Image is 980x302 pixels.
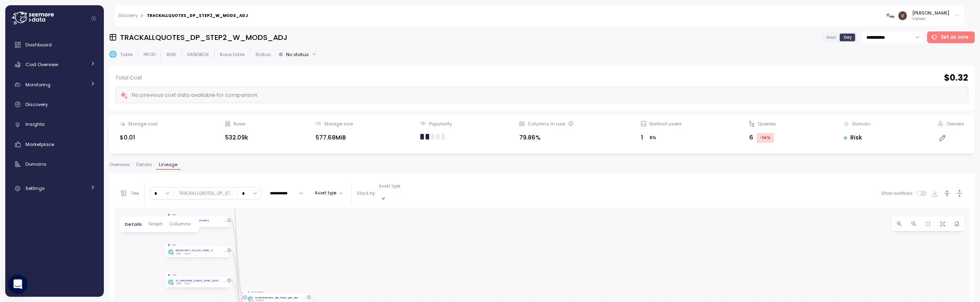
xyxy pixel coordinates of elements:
[8,96,101,112] a: Discovery
[286,51,309,58] div: No status
[171,214,177,216] p: Table
[176,249,213,252] a: MICROSOFT_IIS_EOL_FINAL_2
[324,121,353,127] div: Storage size
[25,61,58,68] span: Cost Overview
[8,77,101,93] a: Monitoring
[844,133,870,142] div: Risk
[8,275,27,294] div: Open Intercom Messenger
[941,32,968,43] span: Set as core
[176,283,181,285] div: CYBER
[147,14,248,18] div: TRACKALLQUOTES_DP_STEP2_W_MODS_ADJ
[8,37,101,53] a: Dashboard
[109,162,130,167] span: Overview
[118,14,137,18] a: Discovery
[166,51,176,58] p: RISK
[844,34,852,40] span: Day
[357,191,375,196] p: Stack by:
[159,162,177,167] span: Lineage
[120,32,287,42] h3: TRACKALLQUOTES_DP_STEP2_W_MODS_ADJ
[8,156,101,172] a: Domains
[116,74,142,82] p: Total Cost
[8,56,101,73] a: Cost Overview
[143,51,156,58] p: PROD
[898,11,907,20] img: ACg8ocLVogLlGOeXPyE-AUjhDN0qRA4xU-NpQiJTNRDAeMoRqGlsyA=s96-c
[25,42,52,48] span: Dashboard
[234,121,246,127] div: Rows
[255,296,300,300] a: trackallquotes_dp_step1_get_dps Job
[176,219,209,223] a: ACT_RATING_DATAPOINTS
[749,133,776,143] div: 6
[946,121,964,127] div: Owners
[176,279,220,283] a: VT_MALWARE_CHECK_APRIL_2023_WITH_DATES
[944,72,968,84] h2: $ 0.32
[912,10,949,16] div: [PERSON_NAME]
[131,191,139,196] p: Tree
[912,16,949,22] p: Viewer
[649,121,682,127] div: Distinct users
[125,222,142,227] span: Details
[927,31,975,43] button: Set as core
[25,81,51,88] span: Monitoring
[136,162,152,167] span: Details
[25,141,54,148] span: Marketplace
[646,133,660,143] div: 0 %
[220,51,244,58] p: Base table
[379,183,400,189] p: Asset type
[171,244,177,246] p: Table
[25,161,46,167] span: Domains
[120,133,158,142] div: $0.01
[148,222,163,226] span: Graph
[275,48,320,60] button: No status
[120,51,133,58] p: Table
[89,15,99,21] button: Collapse navigation
[176,252,181,255] div: CYBER
[312,188,346,198] button: Asset type
[25,101,48,108] span: Discovery
[255,300,264,302] div: SANDBOX
[225,133,248,142] div: 532.09k
[184,283,190,285] div: PUBLIC
[179,191,232,196] div: TRACKALLQUOTES_DP_ST ...
[25,185,45,192] span: Settings
[255,51,272,58] p: Status:
[8,117,101,133] a: Insights
[128,121,158,127] div: Storage cost
[187,51,209,58] p: SANDBOX
[429,121,452,127] div: Popularity
[519,133,573,142] div: 79.86%
[120,91,257,100] div: No previous cost data available for comparison
[25,121,45,127] span: Insights
[251,291,264,293] p: Query pattern
[8,180,101,196] a: Settings
[641,133,682,143] div: 1
[141,13,143,19] div: >
[316,133,353,142] div: 577.68MiB
[826,34,836,40] span: Hour
[184,252,190,255] div: PUBLIC
[886,11,895,20] img: 676124322ce2d31a078e3b71.PNG
[757,133,774,143] div: -14 %
[171,274,177,276] p: Table
[169,222,191,226] span: Columns
[758,121,776,127] div: Queries
[528,121,573,127] div: Columns in use
[852,121,870,127] div: Domain
[881,191,917,196] span: Show workflows
[8,136,101,152] a: Marketplace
